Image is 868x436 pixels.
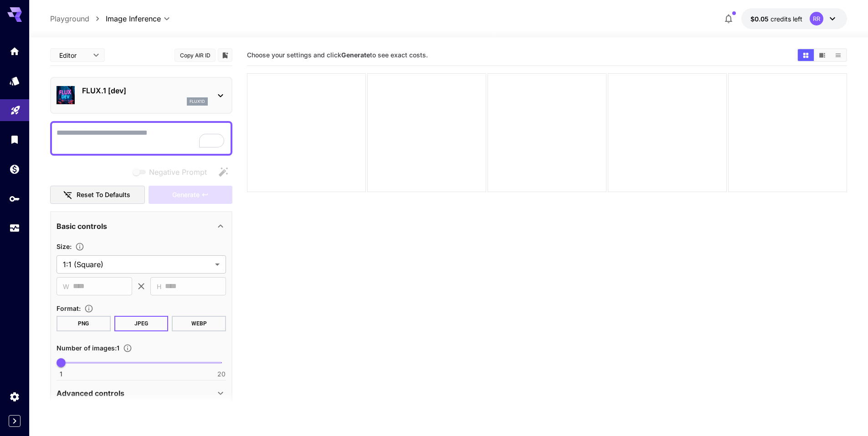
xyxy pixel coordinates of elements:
span: Negative Prompt [149,167,207,177]
span: Size : [56,243,72,250]
p: Advanced controls [56,388,124,399]
button: PNG [56,316,111,331]
div: $0.05 [750,14,802,24]
button: Specify how many images to generate in a single request. Each image generation will be charged se... [119,344,136,353]
span: 1:1 (Square) [63,259,211,270]
span: W [63,281,69,292]
button: Show images in grid view [798,49,814,61]
div: API Keys [9,193,20,204]
button: Copy AIR ID [175,49,216,62]
button: Show images in video view [814,49,830,61]
nav: breadcrumb [50,13,106,24]
button: WEBP [172,316,226,331]
span: H [157,281,161,292]
b: Generate [341,51,370,59]
span: 20 [217,370,226,379]
div: Library [9,134,20,145]
p: Basic controls [56,221,107,232]
span: 1 [60,370,62,379]
div: Usage [9,223,20,234]
button: JPEG [114,316,169,331]
div: Models [9,75,20,86]
div: Wallet [9,163,20,175]
textarea: To enrich screen reader interactions, please activate Accessibility in Grammarly extension settings [56,127,226,149]
p: FLUX.1 [dev] [82,85,208,96]
span: Choose your settings and click to see exact costs. [247,51,428,59]
div: Playground [10,101,21,113]
div: Advanced controls [56,382,226,404]
button: Choose the file format for the output image. [81,304,97,313]
p: flux1d [190,98,205,105]
span: $0.05 [750,15,770,23]
div: RR [810,12,823,25]
button: Expand sidebar [9,415,21,427]
div: Basic controls [56,215,226,237]
span: Editor [59,51,87,60]
button: Show images in list view [830,49,846,61]
div: Settings [9,391,20,402]
div: Show images in grid viewShow images in video viewShow images in list view [797,48,847,62]
span: Number of images : 1 [56,344,119,352]
span: credits left [770,15,802,23]
button: Add to library [221,50,229,61]
div: Home [9,46,20,57]
a: Playground [50,13,89,24]
span: Negative prompts are not compatible with the selected model. [131,166,214,177]
button: Adjust the dimensions of the generated image by specifying its width and height in pixels, or sel... [72,242,88,251]
span: Image Inference [106,13,161,24]
button: $0.05RR [741,8,847,29]
div: FLUX.1 [dev]flux1d [56,81,226,109]
span: Format : [56,304,81,312]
